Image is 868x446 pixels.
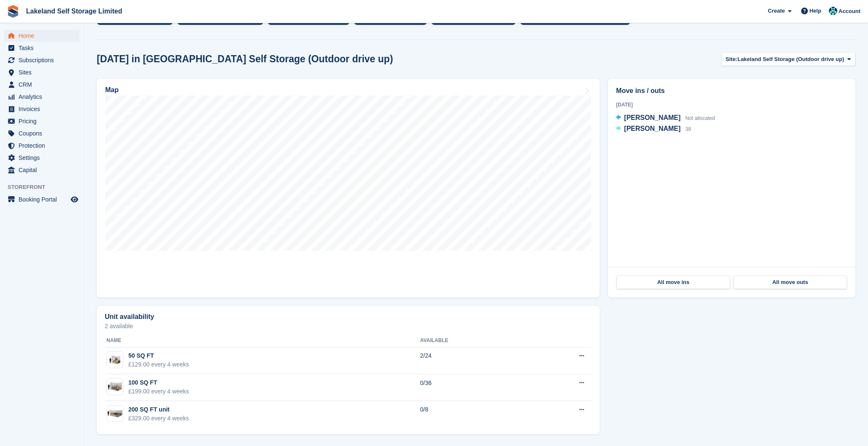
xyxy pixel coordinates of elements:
[19,66,69,78] span: Sites
[105,334,420,348] th: Name
[128,378,189,387] div: 100 SQ FT
[420,334,526,348] th: Available
[105,86,119,94] h2: Map
[128,414,189,423] div: £329.00 every 4 weeks
[420,347,526,374] td: 2/24
[128,405,189,414] div: 200 SQ FT unit
[19,91,69,103] span: Analytics
[810,7,821,15] span: Help
[4,152,80,164] a: menu
[4,79,80,90] a: menu
[97,79,600,297] a: Map
[829,7,837,15] img: Steve Aynsley
[616,86,847,96] h2: Move ins / outs
[19,103,69,115] span: Invoices
[19,115,69,127] span: Pricing
[97,53,393,65] h2: [DATE] in [GEOGRAPHIC_DATA] Self Storage (Outdoor drive up)
[738,55,844,64] span: Lakeland Self Storage (Outdoor drive up)
[19,42,69,54] span: Tasks
[685,115,715,121] span: Not allocated
[733,276,847,289] a: All move outs
[19,140,69,151] span: Protection
[4,42,80,54] a: menu
[19,194,69,205] span: Booking Portal
[4,194,80,205] a: menu
[768,7,785,15] span: Create
[616,101,847,109] div: [DATE]
[7,5,19,18] img: stora-icon-8386f47178a22dfd0bd8f6a31ec36ba5ce8667c1dd55bd0f319d3a0aa187defe.svg
[726,55,738,64] span: Site:
[616,113,715,124] a: [PERSON_NAME] Not allocated
[4,66,80,78] a: menu
[19,30,69,42] span: Home
[839,7,860,16] span: Account
[69,194,80,204] a: Preview store
[685,126,691,132] span: 38
[19,79,69,90] span: CRM
[4,140,80,151] a: menu
[105,313,154,321] h2: Unit availability
[4,30,80,42] a: menu
[721,52,855,66] button: Site: Lakeland Self Storage (Outdoor drive up)
[23,4,126,18] a: Lakeland Self Storage Limited
[128,351,189,360] div: 50 SQ FT
[19,152,69,164] span: Settings
[105,323,592,329] p: 2 available
[616,276,730,289] a: All move ins
[107,381,123,393] img: 100-sqft-unit.jpg
[107,354,123,366] img: 50-sqft-unit.jpg
[4,115,80,127] a: menu
[4,91,80,103] a: menu
[4,54,80,66] a: menu
[420,374,526,401] td: 0/36
[19,54,69,66] span: Subscriptions
[4,127,80,139] a: menu
[107,407,123,419] img: 200-sqft-unit.jpg
[616,124,691,135] a: [PERSON_NAME] 38
[19,164,69,176] span: Capital
[420,401,526,427] td: 0/8
[4,103,80,115] a: menu
[19,127,69,139] span: Coupons
[8,183,84,191] span: Storefront
[624,114,680,121] span: [PERSON_NAME]
[128,387,189,396] div: £199.00 every 4 weeks
[624,125,680,132] span: [PERSON_NAME]
[128,360,189,369] div: £129.00 every 4 weeks
[4,164,80,176] a: menu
